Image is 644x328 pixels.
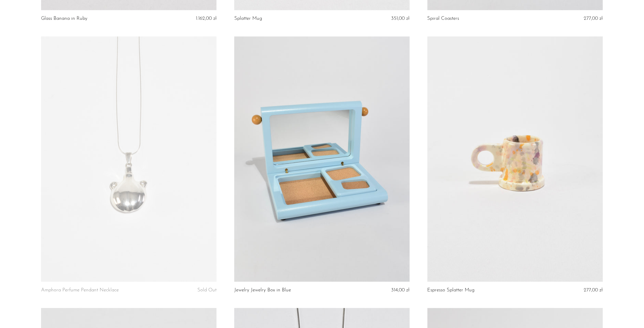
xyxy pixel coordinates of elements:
span: 351,00 zł [391,16,410,21]
span: 277,00 zł [584,288,603,293]
span: Sold Out [197,288,217,293]
span: 1.162,00 zł [196,16,217,21]
a: Glass Banana in Ruby [41,16,87,22]
a: Espresso Splatter Mug [427,288,475,293]
a: Splatter Mug [234,16,262,22]
a: Jewelry Jewelry Box in Blue [234,288,291,293]
a: Spiral Coasters [427,16,459,22]
span: 314,00 zł [391,288,410,293]
span: 277,00 zł [584,16,603,21]
a: Amphora Perfume Pendant Necklace [41,288,119,293]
